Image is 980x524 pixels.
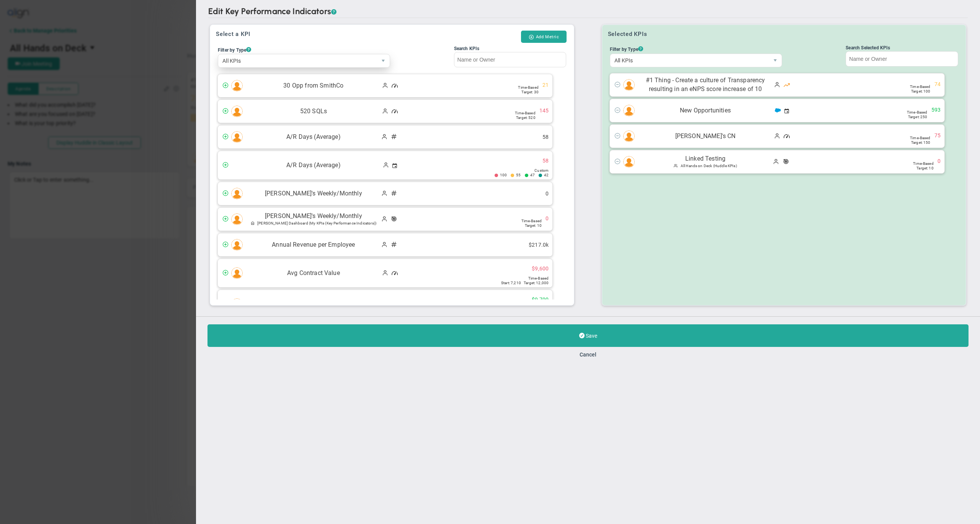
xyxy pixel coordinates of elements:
span: 30 [521,90,539,94]
span: Manually Updated [382,269,388,275]
span: Click to remove KPI Card [610,106,623,115]
div: Search Selected KPIs [846,45,958,50]
span: 250 [908,115,928,119]
img: Alex Abramson [231,213,243,225]
span: 55 [516,173,521,177]
span: (Huddle KPIs) [713,164,737,168]
span: Critical Number [784,133,790,139]
div: Target Option [518,85,539,90]
div: Target Option [515,111,536,116]
span: 21 [542,81,549,89]
span: A/R Days (Average) [247,133,381,142]
button: Cancel [580,352,596,358]
div: Target Option [501,276,549,281]
span: 150 [911,140,931,145]
span: 47 [530,173,535,177]
input: Search Selected KPIs [846,51,958,67]
span: Manually Updated [382,82,388,88]
span: New Opportunities [639,106,773,115]
span: 74 [934,81,941,88]
span: Actions (QTR) [784,107,789,115]
span: 520 [516,116,536,120]
span: 0 [546,215,549,222]
span: 12,000 [524,281,549,285]
span: Company Priority [784,82,790,88]
div: Filter by Type [610,45,782,53]
span: select [769,54,782,67]
div: Search KPIs [454,46,567,51]
div: Target Option [521,219,542,223]
div: Target Option [910,85,931,89]
span: Save [586,333,597,339]
span: All KPIs [218,54,377,67]
img: Katie Williams [623,130,635,142]
span: 75 [934,132,941,139]
div: Target Option [910,136,931,140]
span: Manually Updated [381,133,387,139]
span: No Owner [231,159,247,171]
span: Linked Testing [639,155,773,163]
span: Manually Updated [774,132,780,138]
span: All KPIs [610,54,769,67]
img: Tom Johnson [231,131,243,143]
span: Metric with Target [391,216,397,222]
span: [PERSON_NAME]'s Weekly/Monthly [247,189,381,198]
h2: Edit Key Performance Indicators [208,6,968,18]
span: Manually Updated [774,81,780,87]
div: Target Option [495,168,549,173]
span: Manually Updated [381,190,387,196]
span: Click to remove KPI Card [610,132,623,141]
span: Critical Number [392,108,398,114]
span: $217,000 [529,241,549,249]
span: Manually Updated [383,161,389,168]
img: Alex Abramson [231,188,243,199]
span: Click to remove KPI Card [610,158,623,166]
span: Avg Contract Value [247,269,381,278]
img: Alex Abramson [231,80,243,91]
span: $9,700 [532,296,549,303]
span: 593 [931,106,941,114]
span: select [377,54,390,67]
div: Target Option [907,110,928,115]
span: [PERSON_NAME]'s Weekly/Monthly [247,212,381,221]
button: Save [207,324,969,347]
img: Tom Johnson [231,239,243,251]
div: Filter by Type [218,46,390,54]
span: [PERSON_NAME] Dashboard [257,221,308,225]
span: 58 [542,157,549,164]
span: 58 [542,133,549,141]
img: Alex Abramson [623,156,635,168]
img: Jane Wilson [623,105,635,116]
button: Add Metric [521,31,567,43]
span: Manually Updated [381,241,387,247]
div: Target Option [913,161,934,166]
span: 100 [911,89,931,93]
h3: Selected KPIs [608,31,647,37]
span: Manually Updated [381,215,387,221]
span: Metric [391,190,397,196]
span: Critical Number [392,270,398,276]
span: All Hands on Deck [681,164,712,168]
span: 30 Opp from SmithCo [247,81,381,90]
span: Annual Revenue per Employee [247,241,381,249]
img: Katie Williams [231,267,243,279]
span: Dashboard [251,221,255,225]
span: 0 [546,190,549,197]
span: Salesforce Enabled<br ></span>Sandbox: Quarterly Leads and Opportunities [775,107,781,114]
img: Alex Abramson [231,106,243,117]
span: Critical Number [392,83,398,89]
span: Manually Updated [773,158,779,164]
span: (My KPIs (Key Performance Indicators)) [309,221,376,225]
h3: Select a KPI [216,31,521,38]
span: 42 [544,173,549,177]
img: Mark Collins [623,79,635,91]
span: #1 Thing - Create a culture of Transparency resulting in an eNPS score increase of 10 [639,76,773,94]
img: Katie Williams [231,298,243,310]
input: Search KPIs [454,52,567,67]
span: 100 [500,173,507,177]
span: Metric with Target [783,158,789,164]
span: 10 [525,223,542,228]
span: 0 [938,158,941,165]
span: $9,600 [532,265,549,272]
span: Click to remove KPI Card [610,81,623,90]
